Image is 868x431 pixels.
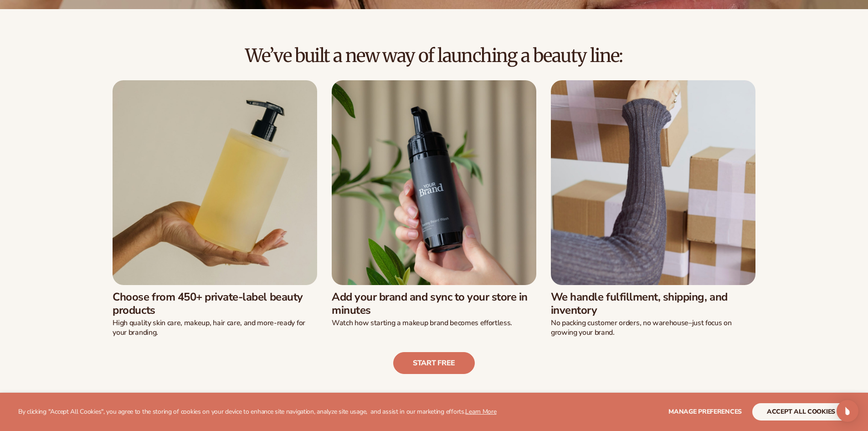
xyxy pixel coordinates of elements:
[332,291,536,317] h3: Add your brand and sync to your store in minutes
[668,403,742,421] button: Manage preferences
[752,403,850,421] button: accept all cookies
[668,407,742,416] span: Manage preferences
[332,80,536,285] img: Male hand holding beard wash.
[551,291,755,317] h3: We handle fulfillment, shipping, and inventory
[26,46,842,66] h2: We’ve built a new way of launching a beauty line:
[551,318,755,338] p: No packing customer orders, no warehouse–just focus on growing your brand.
[18,408,497,416] p: By clicking "Accept All Cookies", you agree to the storing of cookies on your device to enhance s...
[551,80,755,285] img: Female moving shipping boxes.
[465,407,496,416] a: Learn More
[837,400,858,422] div: Open Intercom Messenger
[113,80,317,285] img: Female hand holding soap bottle.
[332,318,536,328] p: Watch how starting a makeup brand becomes effortless.
[113,318,317,338] p: High quality skin care, makeup, hair care, and more-ready for your branding.
[113,291,317,317] h3: Choose from 450+ private-label beauty products
[393,352,475,374] a: Start free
